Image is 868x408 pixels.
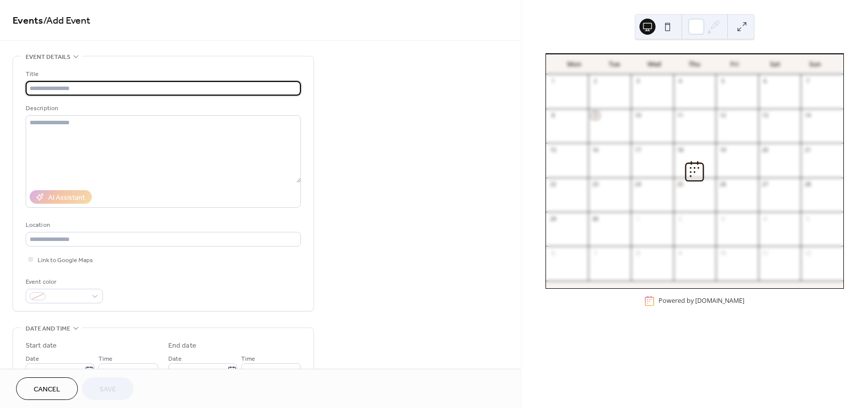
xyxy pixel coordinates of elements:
div: Mon [554,54,594,74]
div: 2 [677,215,684,222]
div: 19 [719,146,726,153]
div: 6 [549,249,557,257]
div: 8 [634,249,641,257]
div: 14 [804,112,811,119]
div: 4 [677,77,684,85]
div: 18 [677,146,684,153]
button: Cancel [16,377,78,400]
div: 22 [549,181,557,188]
span: Time [98,354,113,364]
div: 27 [762,181,769,188]
span: / Add Event [43,11,90,31]
div: End date [168,341,196,351]
div: 9 [591,112,599,119]
div: 6 [762,77,769,85]
div: 28 [804,181,811,188]
div: 7 [804,77,811,85]
span: Cancel [34,384,60,395]
div: 16 [591,146,599,153]
div: 29 [549,215,557,222]
div: 26 [719,181,726,188]
div: 4 [762,215,769,222]
div: 12 [804,249,811,257]
div: Wed [634,54,675,74]
div: Thu [675,54,715,74]
span: Event details [26,52,70,62]
div: 5 [719,77,726,85]
span: Time [241,354,255,364]
div: 5 [804,215,811,222]
div: 7 [591,249,599,257]
span: Link to Google Maps [38,255,93,266]
div: Sat [755,54,795,74]
div: Sun [795,54,835,74]
div: 11 [677,112,684,119]
div: 25 [677,181,684,188]
div: 10 [634,112,641,119]
div: 21 [804,146,811,153]
span: Date [168,354,182,364]
div: Title [26,69,299,79]
span: Date [26,354,39,364]
div: 30 [591,215,599,222]
div: 1 [634,215,641,222]
div: Description [26,103,299,114]
a: Events [13,11,43,31]
div: 10 [719,249,726,257]
div: 17 [634,146,641,153]
div: 23 [591,181,599,188]
div: 24 [634,181,641,188]
span: Date and time [26,323,70,334]
div: Start date [26,341,57,351]
div: 13 [762,112,769,119]
div: 15 [549,146,557,153]
div: 20 [762,146,769,153]
div: 3 [719,215,726,222]
div: 11 [762,249,769,257]
div: Tue [594,54,634,74]
div: 2 [591,77,599,85]
div: 3 [634,77,641,85]
div: 1 [549,77,557,85]
div: Event color [26,277,101,287]
div: Fri [715,54,755,74]
div: 8 [549,112,557,119]
div: Powered by [659,297,744,305]
div: 9 [677,249,684,257]
div: 12 [719,112,726,119]
div: Location [26,220,299,230]
a: [DOMAIN_NAME] [695,297,744,305]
